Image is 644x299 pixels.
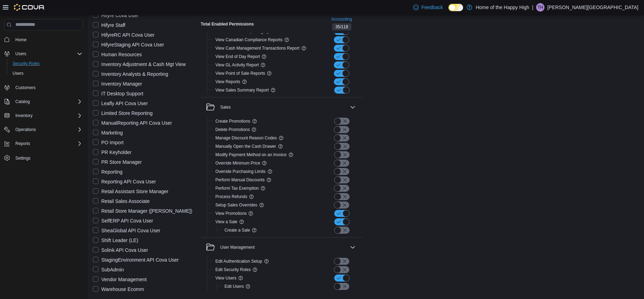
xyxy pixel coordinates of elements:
[10,59,82,68] span: Security Roles
[335,24,348,30] span: 35 / 118
[93,197,150,205] label: Retail Sales Associate
[4,32,82,181] nav: Complex example
[10,69,26,78] a: Users
[215,265,251,274] button: Edit Security Roles
[215,79,240,85] span: View Reports
[93,129,123,137] label: Marketing
[215,201,257,209] button: Setup Sales Overrides
[13,125,39,134] button: Operations
[215,257,262,265] button: Edit Authentication Setup
[93,187,168,196] label: Retail Assistant Store Manager
[201,117,363,237] div: Sales
[1,125,85,134] button: Operations
[537,3,543,12] span: TH
[10,69,82,78] span: Users
[547,3,638,12] p: [PERSON_NAME][GEOGRAPHIC_DATA]
[536,3,544,12] div: Thane Hamborg
[215,184,259,192] button: Perform Tax Exemption
[410,0,446,14] a: Feedback
[215,151,287,159] button: Modify Payment Method on an Invoice
[329,15,355,23] button: Accounting
[215,152,287,158] span: Modify Payment Method on an Invoice
[15,113,32,118] span: Inventory
[448,4,463,11] input: Dark Mode
[215,69,265,78] button: View Point of Sale Reports
[13,71,23,76] span: Users
[93,80,142,88] label: Inventory Manager
[215,52,260,61] button: View End of Day Report
[220,104,231,110] div: Sales
[14,4,45,11] img: Cova
[225,284,244,289] span: Edit Users
[93,21,125,29] label: Hifyre Staff
[215,160,261,166] span: Override Minimum Price
[93,275,147,284] label: Vendor Management
[93,50,142,59] label: Human Resources
[13,35,82,44] span: Home
[13,111,82,120] span: Inventory
[225,282,244,291] button: Edit Users
[532,3,533,12] p: |
[422,4,443,11] span: Feedback
[15,99,30,104] span: Catalog
[215,159,261,167] button: Override Minimum Price
[215,209,247,218] button: View Promotions
[93,70,168,78] label: Inventory Analysts & Reporting
[201,21,254,27] h4: Total Enabled Permissions
[13,50,29,58] button: Users
[93,265,124,274] label: SubAdmin
[1,35,85,45] button: Home
[215,87,269,93] span: View Sales Summary Report
[215,275,236,281] span: View Users
[13,97,32,106] button: Catalog
[7,59,85,68] button: Security Roles
[215,142,276,151] button: Manually Open the Cash Drawer
[93,285,144,293] label: Warehouse Ecomm
[215,144,276,149] span: Manually Open the Cash Drawer
[13,139,82,148] span: Reports
[93,256,179,264] label: StagingEnvironment API Cova User
[215,37,283,43] span: View Canadian Compliance Reports
[215,176,265,184] button: Perform Manual Discounts
[225,227,250,233] span: Create a Sale
[93,41,164,49] label: HifyreStaging API Cova User
[201,257,363,293] div: User Management
[215,44,300,52] button: View Cash Management Transactions Report
[215,267,251,272] span: Edit Security Roles
[93,11,139,20] label: Hifyre Cova User
[93,217,153,225] label: SelfERP API Cova User
[215,134,277,142] button: Manage Discount Reason Codes
[476,3,529,12] p: Home of the Happy High
[13,83,82,92] span: Customers
[215,45,300,51] span: View Cash Management Transactions Report
[93,158,142,166] label: PR Store Manager
[215,54,260,59] span: View End of Day Report
[206,103,347,111] button: Sales
[215,219,237,225] span: View a Sale
[13,154,33,162] a: Settings
[15,155,30,161] span: Settings
[15,51,26,57] span: Users
[215,125,250,134] button: Delete Promotions
[215,218,237,226] button: View a Sale
[349,103,357,111] button: Sales
[15,141,30,146] span: Reports
[93,236,138,245] label: Shift Leader (LE)
[93,119,172,127] label: ManualReporting API Cova User
[13,50,82,58] span: Users
[13,36,29,44] a: Home
[93,246,148,254] label: Solink API Cova User
[93,138,124,147] label: PO Import
[93,99,148,108] label: Leafly API Cova User
[206,243,347,251] button: User Management
[331,16,352,22] span: Accounting
[215,61,259,69] button: View GL Activity Report
[215,177,265,183] span: Perform Manual Discounts
[13,83,38,92] a: Customers
[349,243,357,251] button: User Management
[332,23,351,30] span: 35/118
[15,127,36,132] span: Operations
[15,85,36,90] span: Customers
[1,139,85,148] button: Reports
[13,139,33,148] button: Reports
